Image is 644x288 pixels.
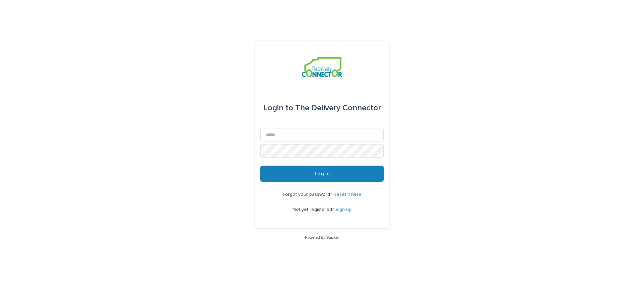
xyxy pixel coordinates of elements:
span: Not yet registered? [292,207,335,212]
a: Powered By Stacker [305,235,339,239]
div: The Delivery Connector [263,99,381,117]
img: aCWQmA6OSGG0Kwt8cj3c [302,57,342,77]
span: Login to [263,104,293,112]
span: Log in [315,171,330,176]
a: Reset it here [333,192,362,197]
button: Log in [260,166,384,182]
a: Sign up [335,207,352,212]
span: Forgot your password? [283,192,333,197]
